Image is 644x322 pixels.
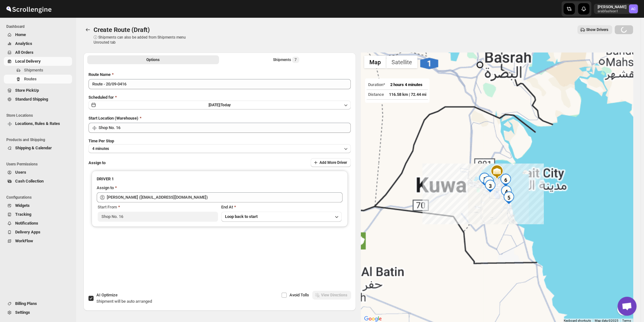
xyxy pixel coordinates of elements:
[4,75,72,84] button: Routes
[500,185,513,198] div: 4
[88,72,111,77] span: Route Name
[15,179,44,183] span: Cash Collection
[484,180,496,192] div: 3
[220,55,352,64] button: Selected Shipments
[15,32,26,37] span: Home
[94,26,150,34] span: Create Route (Draft)
[6,162,73,167] span: Users Permissions
[4,168,72,177] button: Users
[586,27,608,32] span: Show Drivers
[631,7,635,11] text: AC
[15,238,33,243] span: WorkFlow
[6,137,73,142] span: Products and Shipping
[107,192,343,202] input: Search assignee
[15,97,48,102] span: Standard Shipping
[273,57,299,63] div: Shipments
[4,201,72,210] button: Widgets
[4,228,72,237] button: Delivery Apps
[96,299,152,304] span: Shipment will be auto arranged
[4,66,72,75] button: Shipments
[24,68,43,72] span: Shipments
[88,79,351,89] input: Eg: Bengaluru Route
[319,160,347,165] span: Add More Driver
[617,303,630,315] button: Map camera controls
[24,77,37,81] span: Routes
[4,119,72,128] button: Locations, Rules & Rates
[15,310,30,315] span: Settings
[4,177,72,186] button: Cash Collection
[15,88,39,93] span: Store PickUp
[98,205,117,209] span: Start From
[499,174,512,186] div: 6
[289,293,309,297] span: Avoid Tolls
[225,214,258,219] span: Loop back to start
[4,30,72,39] button: Home
[15,121,60,126] span: Locations, Rules & Rates
[4,210,72,219] button: Tracking
[482,176,495,189] div: 2
[87,55,219,64] button: All Route Options
[4,144,72,152] button: Shipping & Calendar
[15,230,40,234] span: Delivery Apps
[146,57,160,62] span: Options
[598,9,626,13] p: arabfashion1
[92,146,109,151] span: 4 minutes
[6,113,73,118] span: Store Locations
[15,41,32,46] span: Analytics
[4,299,72,308] button: Billing Plans
[97,176,343,182] h3: DRIVER 1
[390,82,422,87] span: 2 hours 4 minutes
[97,185,114,191] div: Assign to
[5,1,52,17] img: ScrollEngine
[311,158,351,167] button: Add More Driver
[15,59,41,64] span: Local Delivery
[4,39,72,48] button: Analytics
[4,308,72,317] button: Settings
[209,103,221,107] span: [DATE] |
[389,92,426,97] span: 116.58 km | 72.44 mi
[368,92,384,97] span: Distance
[15,301,37,306] span: Billing Plans
[221,103,231,107] span: Today
[6,24,73,29] span: Dashboard
[99,123,351,133] input: Search location
[88,160,106,165] span: Assign to
[577,25,612,34] button: Show Drivers
[94,35,193,45] p: ⓘ Shipments can also be added from Shipments menu Unrouted tab
[4,237,72,245] button: WorkFlow
[83,25,92,34] button: Routes
[617,297,636,316] div: Open chat
[364,56,386,68] button: Show street map
[96,293,118,297] span: AI Optimize
[598,4,626,9] p: [PERSON_NAME]
[83,66,356,276] div: All Route Options
[88,95,114,100] span: Scheduled for
[15,146,52,150] span: Shipping & Calendar
[4,48,72,57] button: All Orders
[88,101,351,109] button: [DATE]|Today
[594,4,638,14] button: User menu
[502,191,515,204] div: 5
[88,144,351,153] button: 4 minutes
[6,195,73,200] span: Configurations
[88,116,138,121] span: Start Location (Warehouse)
[15,221,38,226] span: Notifications
[295,57,297,62] span: 7
[221,212,342,222] button: Loop back to start
[368,82,385,87] span: Duration*
[15,203,30,208] span: Widgets
[386,56,417,68] button: Show satellite imagery
[15,212,31,217] span: Tracking
[478,173,491,185] div: 1
[15,50,33,55] span: All Orders
[221,204,342,210] div: End At
[88,139,114,143] span: Time Per Stop
[629,4,638,13] span: Abizer Chikhly
[4,219,72,228] button: Notifications
[15,170,26,175] span: Users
